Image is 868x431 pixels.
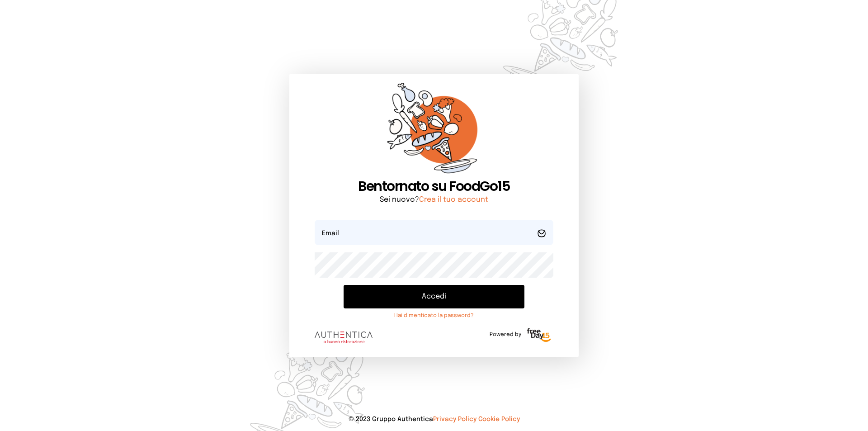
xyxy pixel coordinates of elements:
[315,178,553,194] h1: Bentornato su FoodGo15
[315,194,553,205] p: Sei nuovo?
[419,196,488,204] a: Crea il tuo account
[315,332,373,343] img: logo.8f33a47.png
[344,312,524,319] a: Hai dimenticato la password?
[433,416,476,422] a: Privacy Policy
[478,416,520,422] a: Cookie Policy
[525,327,553,345] img: logo-freeday.3e08031.png
[344,285,524,308] button: Accedi
[490,331,521,338] span: Powered by
[14,415,854,424] p: © 2023 Gruppo Authentica
[387,83,481,178] img: sticker-orange.65babaf.png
